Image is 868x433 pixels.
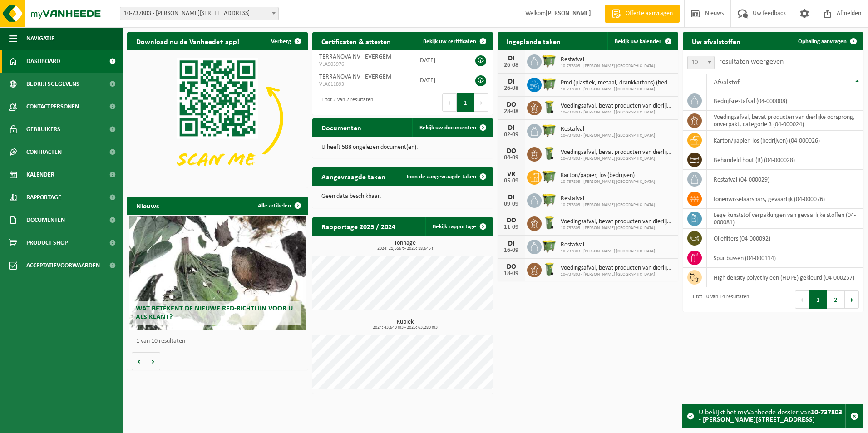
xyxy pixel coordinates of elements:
div: VR [502,171,520,178]
span: 10 [688,56,714,69]
h2: Ingeplande taken [498,32,570,50]
span: Restafval [561,56,655,64]
div: DI [502,55,520,62]
div: 1 tot 2 van 2 resultaten [317,93,373,113]
span: 10-737803 - [PERSON_NAME] [GEOGRAPHIC_DATA] [561,87,674,92]
button: Next [845,290,859,309]
span: 10-737803 - TERRANOVA NV - 9940 EVERGEM, GIPSWEG 6 [120,7,279,20]
a: Bekijk uw documenten [412,118,492,137]
div: 02-09 [502,132,520,138]
span: Bekijk uw documenten [419,125,476,131]
div: 05-09 [502,178,520,184]
a: Alle artikelen [251,197,307,215]
div: DO [502,101,520,108]
td: ionenwisselaarshars, gevaarlijk (04-000076) [707,189,863,209]
td: karton/papier, los (bedrijven) (04-000026) [707,131,863,150]
span: 10 [687,56,715,69]
button: 2 [827,290,845,309]
div: 28-08 [502,108,520,115]
td: lege kunststof verpakkingen van gevaarlijke stoffen (04-000081) [707,209,863,229]
img: WB-1100-HPE-GN-50 [542,53,557,69]
span: 10-737803 - TERRANOVA NV - 9940 EVERGEM, GIPSWEG 6 [120,7,278,20]
span: Karton/papier, los (bedrijven) [561,172,655,179]
td: high density polyethyleen (HDPE) gekleurd (04-000257) [707,268,863,287]
div: 18-09 [502,271,520,277]
span: 2024: 21,556 t - 2025: 18,645 t [317,246,493,251]
h2: Aangevraagde taken [312,167,395,185]
strong: [PERSON_NAME] [546,10,591,17]
span: Toon de aangevraagde taken [406,174,476,180]
a: Bekijk uw certificaten [416,32,492,50]
a: Ophaling aanvragen [791,32,863,50]
div: 26-08 [502,85,520,92]
span: Kalender [26,163,54,186]
a: Bekijk uw kalender [607,32,677,50]
button: Vorige [132,352,146,370]
span: VLA903976 [319,61,404,68]
div: 11-09 [502,224,520,231]
td: spuitbussen (04-000114) [707,248,863,268]
h2: Download nu de Vanheede+ app! [127,32,248,50]
p: 1 van 10 resultaten [136,338,303,344]
td: restafval (04-000029) [707,170,863,189]
span: 10-737803 - [PERSON_NAME] [GEOGRAPHIC_DATA] [561,226,674,231]
span: 10-737803 - [PERSON_NAME] [GEOGRAPHIC_DATA] [561,64,655,69]
div: U bekijkt het myVanheede dossier van [699,404,845,428]
span: Navigatie [26,27,54,50]
span: Dashboard [26,50,60,73]
td: behandeld hout (B) (04-000028) [707,150,863,170]
span: 10-737803 - [PERSON_NAME] [GEOGRAPHIC_DATA] [561,272,674,277]
div: DO [502,217,520,224]
button: Previous [795,290,809,309]
span: Bekijk uw kalender [615,39,661,44]
span: 10-737803 - [PERSON_NAME] [GEOGRAPHIC_DATA] [561,110,674,115]
span: Pmd (plastiek, metaal, drankkartons) (bedrijven) [561,79,674,87]
span: Restafval [561,241,655,249]
span: 10-737803 - [PERSON_NAME] [GEOGRAPHIC_DATA] [561,179,655,185]
td: bedrijfsrestafval (04-000008) [707,91,863,111]
img: WB-0140-HPE-GN-50 [542,99,557,115]
a: Toon de aangevraagde taken [399,167,492,186]
img: Download de VHEPlus App [127,50,308,186]
img: WB-0140-HPE-GN-50 [542,146,557,161]
div: 26-08 [502,62,520,69]
span: Bekijk uw certificaten [423,39,476,44]
label: resultaten weergeven [719,58,784,65]
strong: 10-737803 - [PERSON_NAME][STREET_ADDRESS] [699,409,842,423]
td: [DATE] [411,70,462,90]
div: DI [502,240,520,247]
td: oliefilters (04-000092) [707,229,863,248]
span: Voedingsafval, bevat producten van dierlijke oorsprong, onverpakt, categorie 3 [561,218,674,226]
span: Restafval [561,126,655,133]
p: Geen data beschikbaar. [321,193,484,200]
span: Restafval [561,195,655,202]
a: Offerte aanvragen [605,5,680,23]
div: DI [502,124,520,132]
a: Bekijk rapportage [425,217,492,236]
img: WB-1100-HPE-GN-50 [542,238,557,254]
img: WB-0140-HPE-GN-50 [542,261,557,277]
span: Rapportage [26,186,61,209]
button: 1 [457,93,474,112]
button: 1 [809,290,827,309]
span: TERRANOVA NV - EVERGEM [319,54,391,60]
span: Verberg [271,39,291,44]
span: 10-737803 - [PERSON_NAME] [GEOGRAPHIC_DATA] [561,249,655,254]
img: WB-1100-HPE-GN-50 [542,169,557,184]
span: Voedingsafval, bevat producten van dierlijke oorsprong, onverpakt, categorie 3 [561,103,674,110]
span: Product Shop [26,231,68,254]
span: 2024: 43,640 m3 - 2025: 63,280 m3 [317,325,493,330]
a: Wat betekent de nieuwe RED-richtlijn voor u als klant? [129,216,306,330]
span: Offerte aanvragen [623,9,675,18]
h2: Documenten [312,118,370,136]
div: DO [502,263,520,271]
img: WB-1100-HPE-GN-50 [542,192,557,207]
span: Ophaling aanvragen [798,39,847,44]
button: Previous [442,93,457,112]
span: Bedrijfsgegevens [26,73,79,95]
span: Wat betekent de nieuwe RED-richtlijn voor u als klant? [136,305,293,321]
span: TERRANOVA NV - EVERGEM [319,74,391,80]
div: 1 tot 10 van 14 resultaten [687,290,749,310]
span: 10-737803 - [PERSON_NAME] [GEOGRAPHIC_DATA] [561,202,655,208]
h2: Nieuws [127,197,168,214]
